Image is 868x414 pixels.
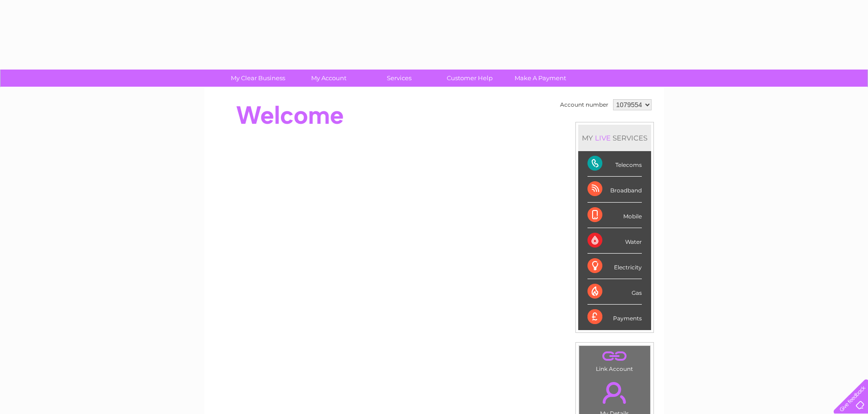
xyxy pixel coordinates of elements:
[502,70,579,87] a: Make A Payment
[593,134,613,142] div: LIVE
[579,345,651,375] td: Link Account
[558,97,611,113] td: Account number
[587,151,642,177] div: Telecoms
[587,279,642,305] div: Gas
[587,203,642,228] div: Mobile
[587,228,642,254] div: Water
[581,376,648,409] a: .
[587,254,642,279] div: Electricity
[220,70,296,87] a: My Clear Business
[581,348,648,364] a: .
[361,70,437,87] a: Services
[578,125,651,151] div: MY SERVICES
[431,70,508,87] a: Customer Help
[290,70,367,87] a: My Account
[587,305,642,330] div: Payments
[587,177,642,202] div: Broadband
